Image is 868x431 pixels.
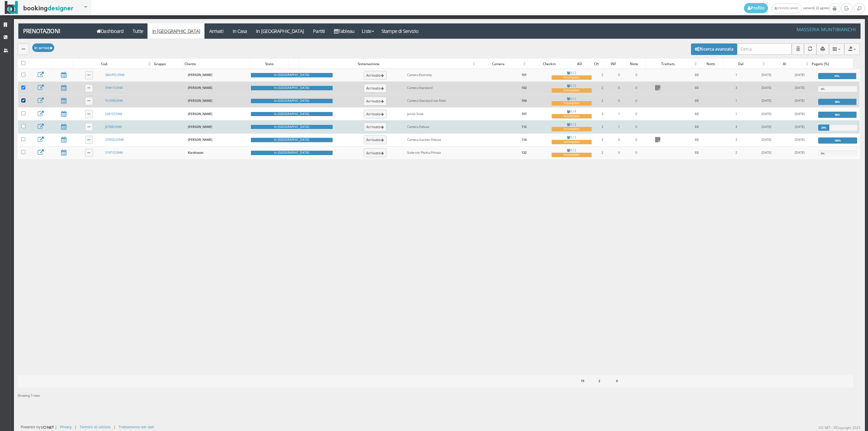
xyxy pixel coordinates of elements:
a: Tutte [128,23,148,39]
div: Camera [477,59,527,69]
a: Stampe di Servizio [377,23,423,39]
button: Arrivato [364,110,387,118]
button: Arrivato [364,71,387,80]
button: Export [844,43,860,55]
td: 3 [594,108,611,120]
td: [DATE] [784,108,816,120]
div: In [GEOGRAPHIC_DATA] [251,86,333,90]
div: In [GEOGRAPHIC_DATA] [251,125,333,129]
td: 2 [594,95,611,108]
a: 0 / 2Incompleto [552,148,592,157]
div: Incompleto [552,140,592,144]
b: 102 [521,86,527,90]
a: OTR6D23948 [105,137,124,142]
div: Note [623,59,646,69]
td: 0 [611,146,627,159]
div: Trattam. [646,59,698,69]
div: INF [605,59,622,69]
div: In [GEOGRAPHIC_DATA] [251,112,333,116]
div: Sistemazione [356,59,477,69]
b: 101 [521,73,527,77]
td: 2 [594,69,611,82]
div: 0% [818,150,827,156]
div: Notti [699,59,723,69]
b: [PERSON_NAME] [188,137,212,142]
div: Incompleto [552,75,592,80]
a: 0 / 3Incompleto [552,122,592,131]
div: 0% [818,86,827,92]
a: In Casa [228,23,252,39]
td: 0 [611,69,627,82]
td: [DATE] [749,69,784,82]
td: [DATE] [749,146,784,159]
td: 1 [611,120,627,133]
td: [DATE] [749,120,784,133]
a: 0 / 2Incompleto [552,83,592,93]
a: J67BBS3948 [105,125,122,129]
td: [DATE] [784,133,816,146]
td: BB [670,146,724,159]
td: BB [670,120,724,133]
a: Privacy [60,424,72,429]
div: In [GEOGRAPHIC_DATA] [251,151,333,155]
a: In [GEOGRAPHIC_DATA] [147,23,204,39]
td: [DATE] [784,82,816,95]
button: Arrivato [364,97,387,106]
div: Incompleto [552,153,592,157]
td: 0 [611,95,627,108]
td: 1 [611,108,627,120]
div: In [GEOGRAPHIC_DATA] [251,73,333,77]
a: 3MUPZU3948 [105,73,124,77]
a: YU399E3948 [105,98,123,103]
td: [DATE] [784,69,816,82]
td: [DATE] [784,146,816,159]
div: 100% [818,137,857,144]
a: Partiti [309,23,330,39]
td: 1 [724,95,749,108]
div: | [114,424,116,429]
div: 97% [818,73,856,79]
td: 0 [627,69,645,82]
b: 107 [521,112,527,116]
a: Liste [359,23,377,39]
a: 62815Z3948 [105,112,122,116]
button: Arrivato [364,148,387,157]
td: [DATE] [784,120,816,133]
td: 0 [627,146,645,159]
b: [PERSON_NAME] [188,86,212,90]
td: Camera Garden Deluxe [405,133,499,146]
a: Dashboard [92,23,128,39]
button: Aggiorna [804,43,816,55]
button: Arrivato [364,84,387,93]
td: 2 [594,82,611,95]
td: 0 [627,120,645,133]
b: [PERSON_NAME] [188,125,212,129]
td: BB [670,133,724,146]
span: Showing 7 rows [18,393,40,398]
td: [DATE] [749,133,784,146]
td: 3 [724,82,749,95]
td: 0 [611,82,627,95]
div: Pagato (%) [810,59,853,69]
div: Checkin [528,59,571,69]
td: BB [670,69,724,82]
b: 104 [521,98,527,103]
b: 114 [521,137,527,142]
td: BB [670,82,724,95]
b: 0 [616,379,618,383]
b: [PERSON_NAME] [188,98,212,103]
a: S1971D3948 [105,150,123,155]
td: 0 [627,133,645,146]
div: Incompleto [552,114,592,118]
td: 3 [724,133,749,146]
div: | [75,424,77,429]
div: Incompleto [552,88,592,93]
b: 122 [521,150,527,155]
div: AD [571,59,588,69]
div: 98% [818,112,856,118]
input: Cerca [737,43,792,55]
td: Camera Standard [405,82,499,95]
td: [DATE] [749,108,784,120]
td: 2 [594,120,611,133]
div: Al [767,59,810,69]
